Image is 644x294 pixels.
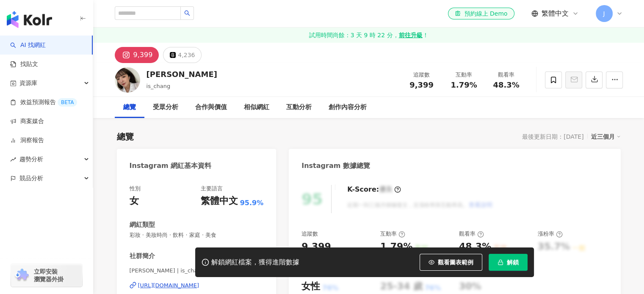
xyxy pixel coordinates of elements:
span: 觀看圖表範例 [438,259,473,266]
strong: 前往升級 [398,31,422,39]
span: 95.9% [240,198,264,208]
div: 48.3% [459,240,491,253]
span: J [603,9,605,18]
a: 效益預測報告BETA [10,98,77,107]
div: 最後更新日期：[DATE] [522,133,583,140]
div: 網紅類型 [130,220,155,229]
a: [URL][DOMAIN_NAME] [130,282,264,289]
div: 繁體中文 [201,195,238,208]
span: search [184,10,190,16]
a: 洞察報告 [10,136,44,145]
div: 觀看率 [490,71,522,79]
div: 主要語言 [201,185,223,192]
img: KOL Avatar [115,67,140,93]
button: 9,399 [115,47,159,63]
div: [PERSON_NAME] [146,69,217,80]
div: 解鎖網紅檔案，獲得進階數據 [211,258,299,267]
span: 解鎖 [507,259,519,266]
span: 48.3% [493,81,519,89]
span: is_chang [146,83,171,89]
span: 立即安裝 瀏覽器外掛 [34,268,64,283]
div: 追蹤數 [301,230,318,238]
div: 相似網紅 [244,102,269,113]
div: K-Score : [347,185,401,194]
div: 漲粉率 [538,230,563,238]
a: 試用時間尚餘：3 天 9 時 22 分，前往升級！ [93,27,644,43]
div: 1.79% [380,240,412,253]
button: 觀看圖表範例 [420,254,482,271]
div: 總覽 [117,131,134,143]
span: 資源庫 [19,74,37,93]
div: Instagram 數據總覽 [301,161,370,170]
div: 女性 [301,280,320,293]
span: 趨勢分析 [19,150,43,169]
img: chrome extension [14,269,30,282]
button: 解鎖 [489,254,528,271]
a: 預約線上 Demo [448,8,514,19]
a: searchAI 找網紅 [10,41,46,49]
div: 受眾分析 [153,102,178,113]
div: 觀看率 [459,230,484,238]
div: 4,236 [178,49,195,61]
div: 女 [130,195,139,208]
div: [URL][DOMAIN_NAME] [138,282,199,289]
div: Instagram 網紅基本資料 [130,161,212,170]
div: 近三個月 [591,131,621,142]
span: 9,399 [409,80,434,89]
span: 1.79% [451,81,477,89]
img: logo [7,11,52,28]
span: 彩妝 · 美妝時尚 · 飲料 · 家庭 · 美食 [130,231,264,239]
span: 繁體中文 [542,9,569,18]
div: 總覽 [123,102,136,113]
span: rise [10,157,16,162]
div: 9,399 [133,49,153,61]
div: 合作與價值 [195,102,227,113]
div: 互動率 [380,230,405,238]
a: 商案媒合 [10,117,44,126]
a: chrome extension立即安裝 瀏覽器外掛 [11,264,82,287]
span: 競品分析 [19,169,43,188]
div: 互動率 [448,71,480,79]
div: 互動分析 [286,102,312,113]
div: 9,399 [301,240,331,253]
div: 創作內容分析 [329,102,367,113]
a: 找貼文 [10,60,38,69]
div: 追蹤數 [406,71,438,79]
div: 性別 [130,185,141,192]
button: 4,236 [163,47,202,63]
div: 預約線上 Demo [455,9,507,18]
